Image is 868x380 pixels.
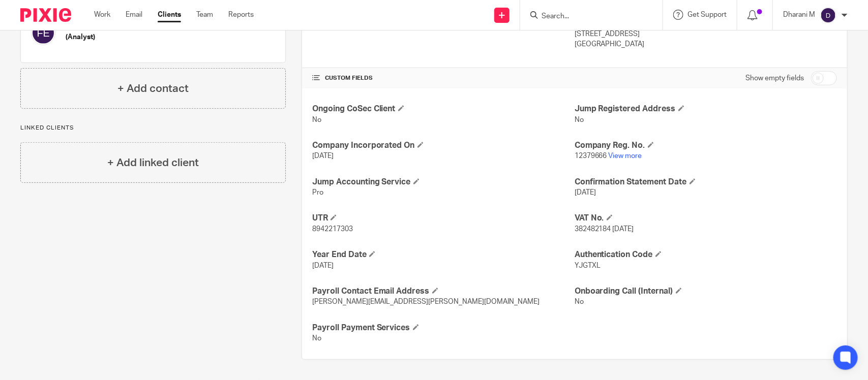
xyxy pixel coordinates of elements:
[20,8,71,22] img: Pixie
[312,286,575,297] h4: Payroll Contact Email Address
[541,12,632,21] input: Search
[66,32,199,42] h5: (Analyst)
[575,104,837,114] h4: Jump Registered Address
[312,152,334,160] span: [DATE]
[609,152,642,160] a: View more
[312,213,575,224] h4: UTR
[575,152,607,160] span: 12379666
[312,189,323,196] span: Pro
[687,11,727,18] span: Get Support
[575,140,837,151] h4: Company Reg. No.
[158,10,181,20] a: Clients
[575,177,837,187] h4: Confirmation Statement Date
[575,262,601,269] span: YJGTXL
[575,116,584,123] span: No
[312,262,334,269] span: [DATE]
[745,73,804,83] label: Show empty fields
[575,286,837,297] h4: Onboarding Call (Internal)
[575,298,584,305] span: No
[575,249,837,260] h4: Authentication Code
[783,10,815,20] p: Dharani M
[126,10,142,20] a: Email
[575,189,596,196] span: [DATE]
[20,124,286,132] p: Linked clients
[31,21,55,45] img: svg%3E
[312,323,575,333] h4: Payroll Payment Services
[312,177,575,187] h4: Jump Accounting Service
[94,10,110,20] a: Work
[575,39,837,49] p: [GEOGRAPHIC_DATA]
[312,140,575,151] h4: Company Incorporated On
[312,104,575,114] h4: Ongoing CoSec Client
[312,335,321,342] span: No
[196,10,213,20] a: Team
[575,29,837,39] p: [STREET_ADDRESS]
[312,226,353,233] span: 8942217303
[312,116,321,123] span: No
[117,81,189,97] h4: + Add contact
[820,7,836,23] img: svg%3E
[575,226,634,233] span: 382482184 [DATE]
[312,74,575,82] h4: CUSTOM FIELDS
[575,213,837,224] h4: VAT No.
[107,155,199,171] h4: + Add linked client
[312,298,540,305] span: [PERSON_NAME][EMAIL_ADDRESS][PERSON_NAME][DOMAIN_NAME]
[312,249,575,260] h4: Year End Date
[228,10,254,20] a: Reports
